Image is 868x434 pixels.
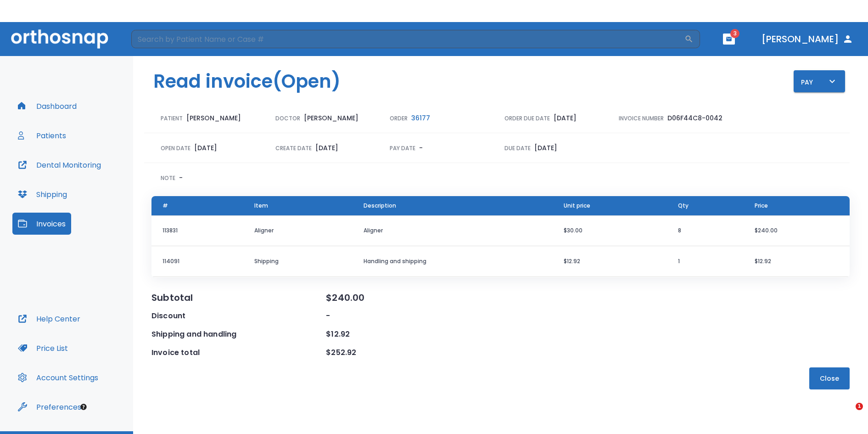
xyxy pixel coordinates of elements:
[12,154,106,176] button: Dental Monitoring
[161,114,183,123] p: Patient
[801,76,838,87] div: Pay
[275,114,300,123] p: Doctor
[794,70,845,92] button: Pay
[304,113,358,124] p: [PERSON_NAME]
[12,95,82,117] button: Dashboard
[326,292,500,303] div: $240.00
[744,246,850,277] td: $12.92
[243,246,353,277] td: Shipping
[161,144,190,152] p: Open Date
[12,124,72,147] button: Patients
[390,114,408,123] p: Order
[326,347,500,358] div: $252.92
[809,367,850,389] button: Close
[667,113,722,124] p: D06F44C8-0042
[755,202,768,210] span: Price
[744,215,850,246] td: $240.00
[243,215,353,246] td: Aligner
[315,142,338,153] p: [DATE]
[390,144,415,152] p: Pay Date
[12,308,86,330] button: Help Center
[564,202,590,210] span: Unit price
[12,396,87,418] button: Preferences
[534,142,557,153] p: [DATE]
[667,215,744,246] td: 8
[161,174,175,182] p: Note
[11,29,108,48] img: Orthosnap
[758,31,857,47] button: [PERSON_NAME]
[730,29,739,38] span: 3
[326,310,500,321] div: -
[151,215,243,246] td: 113831
[79,403,88,411] div: Tooltip anchor
[194,142,217,153] p: [DATE]
[326,329,500,340] div: $12.92
[419,142,423,153] p: -
[12,183,73,205] button: Shipping
[353,246,553,277] td: Handling and shipping
[186,113,241,124] p: [PERSON_NAME]
[504,144,531,152] p: Due Date
[162,202,168,210] span: #
[153,68,341,95] h1: Read invoice (Open)
[12,366,104,389] button: Account Settings
[504,114,550,123] p: Order due date
[667,246,744,277] td: 1
[179,172,183,183] p: -
[856,403,863,410] span: 1
[12,337,73,359] button: Price List
[353,215,553,246] td: Aligner
[411,113,430,123] span: 36177
[151,310,326,321] div: Discount
[553,246,667,277] td: $12.92
[275,144,312,152] p: Create Date
[254,202,268,210] span: Item
[151,292,326,303] div: Subtotal
[151,246,243,277] td: 114091
[12,213,71,235] button: Invoices
[837,403,859,425] iframe: Intercom live chat
[151,329,326,340] div: Shipping and handling
[553,215,667,246] td: $30.00
[364,202,396,210] span: Description
[678,202,689,210] span: Qty
[131,30,684,48] input: Search by Patient Name or Case #
[619,114,664,123] p: Invoice Number
[151,347,326,358] div: Invoice total
[554,113,577,124] p: [DATE]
